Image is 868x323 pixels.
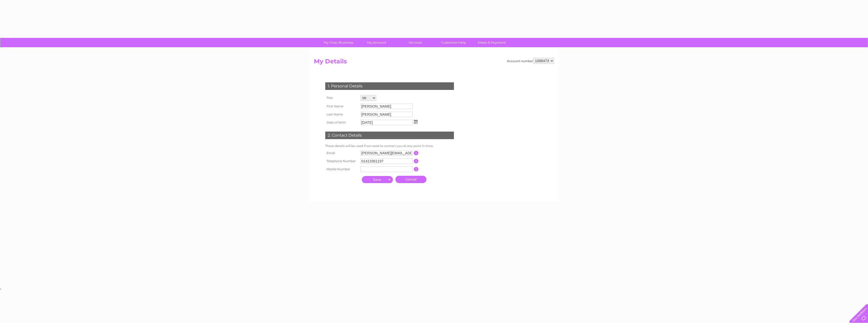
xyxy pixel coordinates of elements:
th: First Name [324,102,359,110]
img: ... [414,120,418,124]
input: Information [414,167,419,171]
a: Cancel [395,176,426,183]
th: Telephone Number [324,157,359,165]
a: My Clear Business [318,38,359,47]
a: Services [394,38,436,47]
th: Date of birth [324,118,359,127]
a: Make A Payment [471,38,513,47]
th: Email [324,149,359,157]
div: 1. Personal Details [325,82,454,90]
th: Mobile Number [324,165,359,173]
input: Submit [362,176,393,183]
div: 2. Contact Details [325,132,454,139]
a: Customer Help [433,38,474,47]
input: Information [414,159,419,163]
input: Information [414,151,419,155]
td: These details will be used if we need to contact you at any point in time. [324,143,455,149]
th: Title [324,94,359,102]
div: Account number [507,58,554,64]
a: My Account [356,38,398,47]
h2: My Details [314,58,554,67]
th: Last Name [324,110,359,118]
